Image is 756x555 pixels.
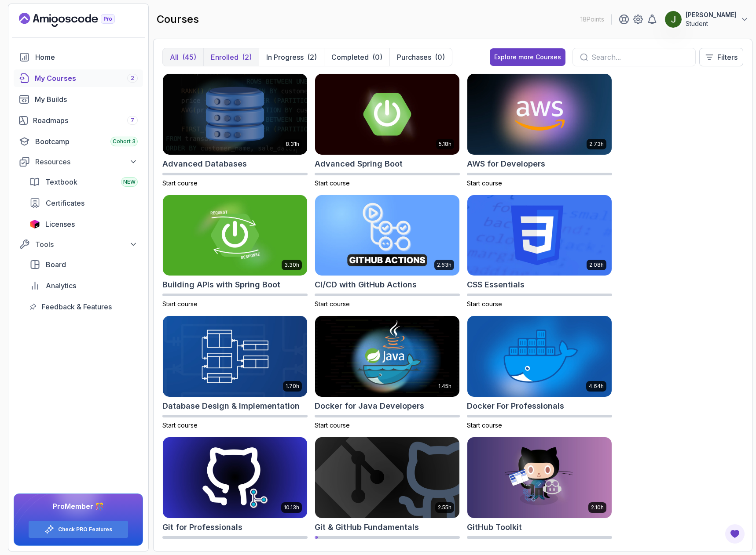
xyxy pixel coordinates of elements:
img: GitHub Toolkit card [467,437,612,518]
a: board [24,256,143,273]
div: (2) [242,52,252,62]
div: (0) [372,52,382,62]
span: Licenses [45,219,75,229]
p: Filters [717,52,738,62]
a: Landing page [19,13,135,27]
span: Start course [315,421,350,429]
span: NEW [123,178,136,185]
a: bootcamp [14,133,143,150]
div: (45) [182,52,196,62]
img: Advanced Spring Boot card [315,74,459,155]
div: Bootcamp [35,136,138,147]
span: Board [46,259,66,270]
span: Start course [467,300,502,308]
span: Start course [467,179,502,187]
span: Analytics [46,280,76,291]
p: Purchases [397,52,431,62]
button: Filters [699,48,743,66]
p: Completed [331,52,369,62]
a: licenses [24,215,143,233]
div: Tools [35,239,138,250]
button: user profile image[PERSON_NAME]Student [664,11,749,28]
span: Start course [162,179,198,187]
p: 10.13h [284,504,299,511]
div: My Courses [35,73,138,83]
p: Student [686,19,737,28]
h2: Git for Professionals [162,521,242,533]
h2: AWS for Developers [467,158,545,170]
h2: Docker for Java Developers [315,400,424,412]
h2: GitHub Toolkit [467,521,522,533]
span: Textbook [45,177,77,187]
p: 3.30h [284,261,299,268]
div: Roadmaps [33,115,138,126]
a: Check PRO Features [58,526,112,533]
a: roadmaps [14,112,143,129]
button: Tools [14,236,143,252]
button: Purchases(0) [389,48,452,66]
span: 7 [131,117,134,124]
span: Start course [467,421,502,429]
img: Docker for Java Developers card [315,316,459,397]
span: 2 [131,75,134,82]
p: 4.64h [589,383,604,390]
button: In Progress(2) [259,48,324,66]
button: All(45) [163,48,203,66]
img: Advanced Databases card [163,74,307,155]
h2: Advanced Spring Boot [315,158,403,170]
a: feedback [24,298,143,316]
div: (2) [307,52,317,62]
p: Enrolled [211,52,239,62]
span: Start course [162,300,198,308]
p: All [170,52,179,62]
div: Home [35,52,138,62]
button: Enrolled(2) [203,48,259,66]
a: home [14,48,143,66]
div: Resources [35,156,138,167]
h2: Building APIs with Spring Boot [162,279,280,291]
p: 1.45h [438,383,451,390]
h2: Database Design & Implementation [162,400,300,412]
h2: Advanced Databases [162,158,247,170]
span: Start course [315,300,350,308]
p: In Progress [266,52,304,62]
p: 2.55h [438,504,451,511]
a: builds [14,91,143,108]
button: Resources [14,154,143,170]
a: Explore more Courses [490,48,565,66]
span: Start course [162,421,198,429]
p: 2.10h [591,504,604,511]
p: 8.31h [286,141,299,148]
span: Start course [315,179,350,187]
img: Building APIs with Spring Boot card [163,195,307,276]
h2: courses [157,12,199,26]
p: 18 Points [580,15,604,24]
a: certificates [24,194,143,212]
a: textbook [24,173,143,191]
img: Git for Professionals card [163,437,307,518]
a: analytics [24,277,143,294]
button: Check PRO Features [28,520,128,538]
img: CI/CD with GitHub Actions card [315,195,459,276]
img: AWS for Developers card [467,74,612,155]
h2: CSS Essentials [467,279,525,291]
p: 2.63h [437,261,451,268]
div: Explore more Courses [494,53,561,62]
img: Git & GitHub Fundamentals card [315,437,459,518]
a: courses [14,69,143,87]
h2: Git & GitHub Fundamentals [315,521,419,533]
button: Open Feedback Button [724,523,745,544]
img: user profile image [665,11,682,28]
p: 2.08h [589,261,604,268]
a: Git & GitHub Fundamentals card2.55hGit & GitHub Fundamentals2% completed [315,437,460,551]
span: Cohort 3 [113,138,136,145]
img: Docker For Professionals card [467,316,612,397]
button: Completed(0) [324,48,389,66]
div: (0) [435,52,445,62]
p: 5.18h [439,141,451,148]
img: CSS Essentials card [467,195,612,276]
p: 2.73h [589,141,604,148]
p: [PERSON_NAME] [686,11,737,19]
p: 1.70h [286,383,299,390]
span: Feedback & Features [42,301,112,312]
